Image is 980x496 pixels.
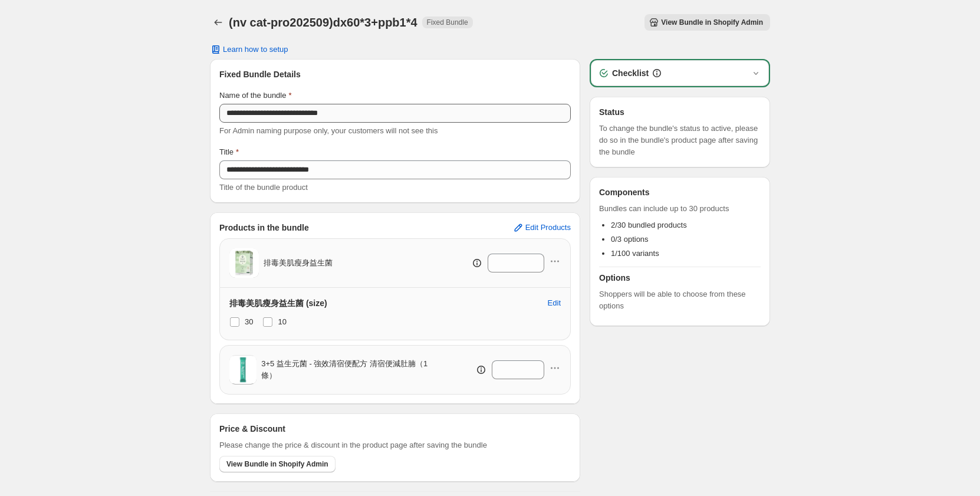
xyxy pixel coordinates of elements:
[278,317,286,326] span: 10
[223,45,288,54] span: Learn how to setup
[219,222,309,234] h3: Products in the bundle
[229,248,259,278] img: 排毒美肌瘦身益生菌
[525,223,571,232] span: Edit Products
[548,298,561,308] span: Edit
[599,272,761,284] h3: Options
[264,257,333,269] span: 排毒美肌瘦身益生菌
[219,439,487,451] span: Please change the price & discount in the product page after saving the bundle
[229,356,256,383] img: 3+5 益生元菌 - 強效清宿便配方 清宿便減肚腩（1條）
[541,294,568,313] button: Edit
[203,41,295,58] button: Learn how to setup
[229,15,417,29] h1: (nv cat-pro202509)dx60*3+ppb1*4
[210,14,226,31] button: Back
[611,235,649,244] span: 0/3 options
[644,14,770,31] button: View Bundle in Shopify Admin
[229,297,327,309] h3: 排毒美肌瘦身益生菌 (size)
[599,123,761,158] span: To change the bundle's status to active, please do so in the bundle's product page after saving t...
[261,358,429,382] span: 3+5 益生元菌 - 強效清宿便配方 清宿便減肚腩（1條）
[219,183,308,192] span: Title of the bundle product
[505,218,578,237] button: Edit Products
[219,146,239,158] label: Title
[599,203,761,215] span: Bundles can include up to 30 products
[599,186,650,198] h3: Components
[599,288,761,312] span: Shoppers will be able to choose from these options
[219,456,336,472] button: View Bundle in Shopify Admin
[219,126,438,135] span: For Admin naming purpose only, your customers will not see this
[611,249,659,258] span: 1/100 variants
[219,68,571,80] h3: Fixed Bundle Details
[611,221,687,229] span: 2/30 bundled products
[661,18,763,27] span: View Bundle in Shopify Admin
[599,106,761,118] h3: Status
[226,459,328,469] span: View Bundle in Shopify Admin
[427,18,468,27] span: Fixed Bundle
[219,90,292,101] label: Name of the bundle
[219,423,285,435] h3: Price & Discount
[245,317,253,326] span: 30
[612,67,649,79] h3: Checklist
